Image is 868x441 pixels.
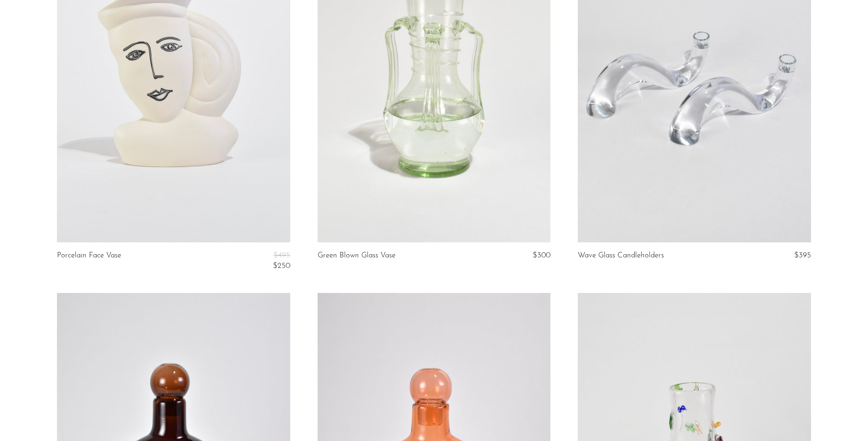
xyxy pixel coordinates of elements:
[273,262,290,270] span: $250
[57,251,121,270] a: Porcelain Face Vase
[794,251,811,259] span: $395
[273,251,290,259] span: $495
[318,251,395,260] a: Green Blown Glass Vase
[533,251,550,259] span: $300
[578,251,664,260] a: Wave Glass Candleholders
